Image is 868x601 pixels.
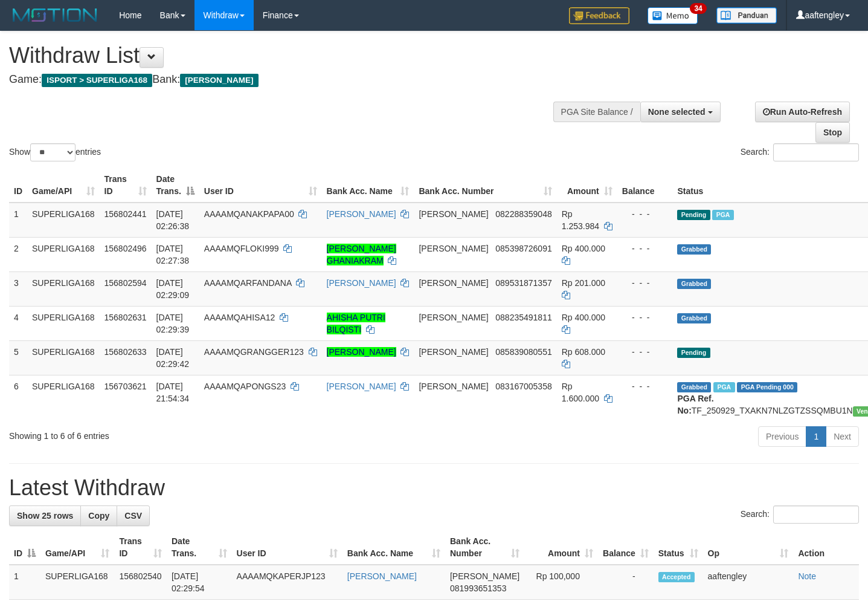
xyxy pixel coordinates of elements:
[9,143,101,161] label: Show entries
[677,313,711,323] span: Grabbed
[232,565,342,600] td: AAAAMQKAPERJP123
[40,530,114,565] th: Game/API: activate to sort column ascending
[180,74,258,87] span: [PERSON_NAME]
[152,168,199,203] th: Date Trans.: activate to sort column descending
[495,209,551,219] span: Copy 082288359048 to clipboard
[9,476,859,500] h1: Latest Withdraw
[640,102,721,122] button: None selected
[156,347,190,369] span: [DATE] 02:29:42
[716,7,777,24] img: panduan.png
[9,340,27,375] td: 5
[677,279,711,289] span: Grabbed
[450,583,506,593] span: Copy 081993651353 to clipboard
[27,340,100,375] td: SUPERLIGA168
[9,203,27,238] td: 1
[622,380,668,392] div: - - -
[798,571,816,581] a: Note
[622,208,668,220] div: - - -
[204,382,286,391] span: AAAAMQAPONGS23
[677,348,710,358] span: Pending
[117,505,150,526] a: CSV
[712,210,733,220] span: Marked by aafandaneth
[654,530,703,565] th: Status: activate to sort column ascending
[677,244,711,255] span: Grabbed
[524,530,598,565] th: Amount: activate to sort column ascending
[9,271,27,306] td: 3
[27,271,100,306] td: SUPERLIGA168
[27,237,100,271] td: SUPERLIGA168
[622,242,668,255] div: - - -
[419,209,488,219] span: [PERSON_NAME]
[199,168,322,203] th: User ID: activate to sort column ascending
[104,347,147,357] span: 156802633
[204,209,294,219] span: AAAAMQANAKPAPA00
[648,107,706,117] span: None selected
[327,244,396,265] a: [PERSON_NAME] GHANIAKRAM
[495,347,551,357] span: Copy 085839080551 to clipboard
[677,382,711,392] span: Grabbed
[755,102,850,122] a: Run Auto-Refresh
[9,530,40,565] th: ID: activate to sort column descending
[27,306,100,340] td: SUPERLIGA168
[419,278,488,288] span: [PERSON_NAME]
[562,382,599,403] span: Rp 1.600.000
[327,209,396,219] a: [PERSON_NAME]
[124,511,142,521] span: CSV
[17,511,73,521] span: Show 25 rows
[419,244,488,253] span: [PERSON_NAME]
[495,313,551,322] span: Copy 088235491811 to clipboard
[114,565,167,600] td: 156802540
[9,44,567,68] h1: Withdraw List
[347,571,417,581] a: [PERSON_NAME]
[40,565,114,600] td: SUPERLIGA168
[27,203,100,238] td: SUPERLIGA168
[156,278,190,300] span: [DATE] 02:29:09
[815,122,850,143] a: Stop
[758,426,806,447] a: Previous
[677,394,713,415] b: PGA Ref. No:
[27,168,100,203] th: Game/API: activate to sort column ascending
[677,210,710,220] span: Pending
[445,530,524,565] th: Bank Acc. Number: activate to sort column ascending
[690,3,706,14] span: 34
[703,565,794,600] td: aaftengley
[156,382,190,403] span: [DATE] 21:54:34
[713,382,735,392] span: Marked by aafchhiseyha
[9,375,27,421] td: 6
[9,306,27,340] td: 4
[569,7,629,24] img: Feedback.jpg
[598,565,654,600] td: -
[9,6,101,24] img: MOTION_logo.png
[598,530,654,565] th: Balance: activate to sort column ascending
[773,143,859,161] input: Search:
[342,530,445,565] th: Bank Acc. Name: activate to sort column ascending
[104,209,147,219] span: 156802441
[9,237,27,271] td: 2
[114,530,167,565] th: Trans ID: activate to sort column ascending
[204,278,292,288] span: AAAAMQARFANDANA
[419,347,488,357] span: [PERSON_NAME]
[622,311,668,323] div: - - -
[104,313,147,322] span: 156802631
[741,505,859,524] label: Search:
[562,209,599,231] span: Rp 1.253.984
[167,530,232,565] th: Date Trans.: activate to sort column ascending
[495,278,551,288] span: Copy 089531871357 to clipboard
[495,382,551,391] span: Copy 083167005358 to clipboard
[156,209,190,231] span: [DATE] 02:26:38
[9,565,40,600] td: 1
[562,313,605,322] span: Rp 400.000
[322,168,414,203] th: Bank Acc. Name: activate to sort column ascending
[104,278,147,288] span: 156802594
[617,168,673,203] th: Balance
[495,244,551,253] span: Copy 085398726091 to clipboard
[204,347,304,357] span: AAAAMQGRANGGER123
[524,565,598,600] td: Rp 100,000
[737,382,797,392] span: PGA Pending
[100,168,152,203] th: Trans ID: activate to sort column ascending
[88,511,109,521] span: Copy
[622,346,668,358] div: - - -
[327,382,396,391] a: [PERSON_NAME]
[9,74,567,86] h4: Game: Bank:
[327,313,385,334] a: AHISHA PUTRI BILQISTI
